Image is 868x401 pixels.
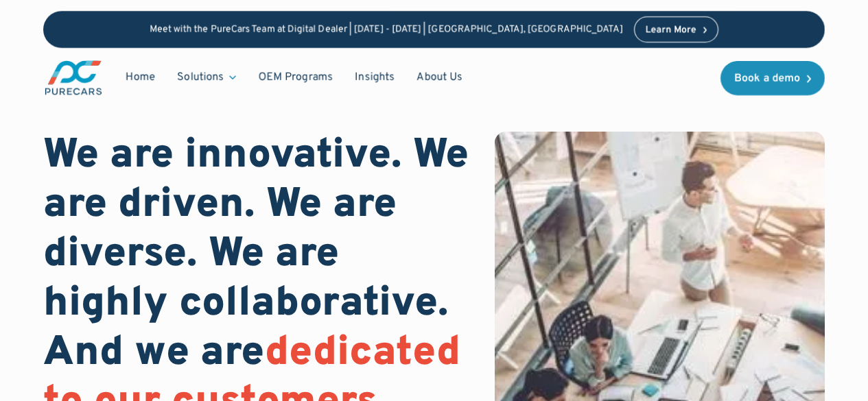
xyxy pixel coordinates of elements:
[247,64,344,90] a: OEM Programs
[150,24,623,36] p: Meet with the PureCars Team at Digital Dealer | [DATE] - [DATE] | [GEOGRAPHIC_DATA], [GEOGRAPHIC_...
[43,59,104,97] a: main
[166,64,247,90] div: Solutions
[115,64,166,90] a: Home
[43,59,104,97] img: purecars logo
[646,25,696,35] div: Learn More
[720,61,825,95] a: Book a demo
[734,73,800,84] div: Book a demo
[344,64,406,90] a: Insights
[406,64,473,90] a: About Us
[177,70,224,85] div: Solutions
[634,16,719,42] a: Learn More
